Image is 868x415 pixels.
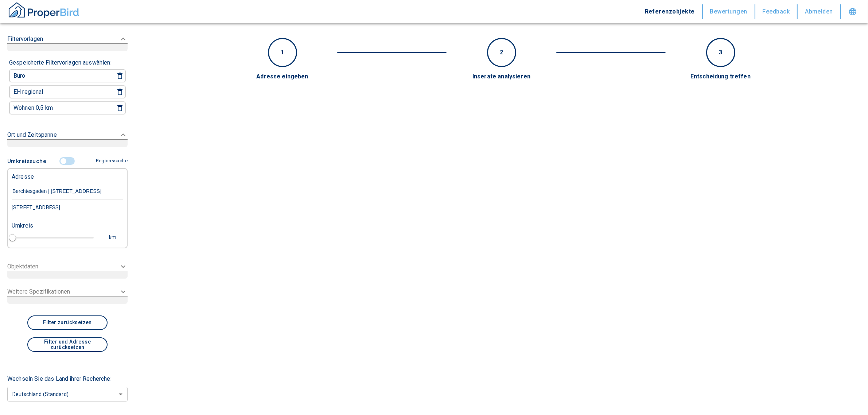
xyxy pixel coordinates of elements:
button: Büro [11,71,105,81]
p: Wechseln Sie das Land ihrer Recherche: [7,375,128,383]
p: 3 [719,48,722,57]
p: Adresse [12,172,34,181]
p: Wohnen 0,5 km [13,105,53,111]
button: EH regional [11,87,105,97]
p: EH regional [13,89,43,95]
p: Ort und Zeitspanne [7,131,57,139]
button: Abmelden [798,4,841,19]
p: Umkreis [12,221,33,230]
p: Gespeicherte Filtervorlagen auswählen: [9,58,112,67]
button: Referenzobjekte [638,4,703,19]
button: ProperBird Logo and Home Button [7,1,80,22]
button: Feedback [755,4,798,19]
div: km [111,233,118,242]
p: 2 [500,48,503,57]
div: Weitere Spezifikationen [7,283,128,308]
button: Regionssuche [93,155,128,167]
input: Adresse eingeben [12,183,123,200]
button: Filter zurücksetzen [27,315,108,330]
button: Filter und Adresse zurücksetzen [27,337,108,352]
div: Filtervorlagen [7,154,128,252]
p: 1 [281,48,284,57]
div: Adresse eingeben [200,73,365,81]
div: Deutschland (Standard) [7,384,128,404]
div: Entscheidung treffen [638,73,803,81]
button: Wohnen 0,5 km [11,103,105,113]
button: Umkreissuche [7,154,49,168]
img: ProperBird Logo and Home Button [7,1,80,19]
div: Filtervorlagen [7,27,128,58]
p: Objektdaten [7,262,39,271]
p: Weitere Spezifikationen [7,287,70,296]
p: Büro [13,73,26,79]
div: Inserate analysieren [419,73,584,81]
div: [STREET_ADDRESS] [12,200,123,215]
div: Ort und Zeitspanne [7,123,128,154]
div: Filtervorlagen [7,58,128,117]
div: Objektdaten [7,258,128,283]
p: Filtervorlagen [7,35,43,43]
button: Bewertungen [703,4,755,19]
button: km [96,232,120,243]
